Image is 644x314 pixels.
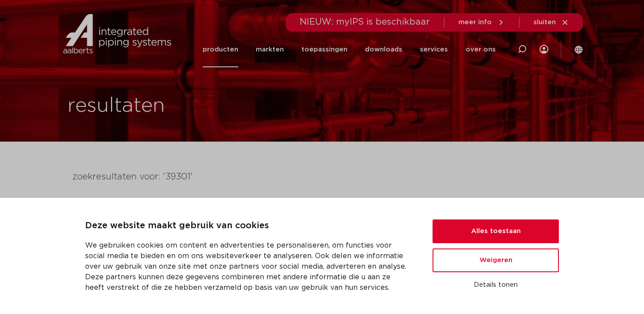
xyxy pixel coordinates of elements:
[203,32,496,67] nav: Menu
[203,32,238,67] a: producten
[420,32,448,67] a: services
[301,32,347,67] a: toepassingen
[465,32,496,67] a: over ons
[458,19,492,26] span: meer info
[533,18,569,26] a: sluiten
[540,32,548,67] div: my IPS
[365,32,402,67] a: downloads
[533,19,556,26] span: sluiten
[433,219,559,243] button: Alles toestaan
[85,219,411,233] p: Deze website maakt gebruik van cookies
[85,240,411,293] p: We gebruiken cookies om content en advertenties te personaliseren, om functies voor social media ...
[433,277,559,292] button: Details tonen
[300,18,430,26] span: NIEUW: myIPS is beschikbaar
[433,248,559,272] button: Weigeren
[72,170,572,184] h4: zoekresultaten voor: '39301'
[458,18,505,26] a: meer info
[68,92,165,120] h1: resultaten
[256,32,284,67] a: markten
